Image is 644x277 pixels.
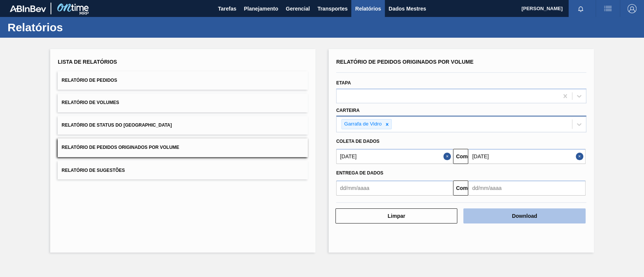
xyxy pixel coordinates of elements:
font: Planejamento [244,6,278,12]
font: Transportes [317,6,347,12]
input: dd/mm/aaaa [336,149,453,164]
button: Comeu [453,149,468,164]
font: Relatório de Pedidos [61,78,117,83]
img: ações do usuário [603,4,612,13]
font: Garrafa de Vidro [344,121,382,127]
font: Comeu [456,185,473,191]
font: Relatório de Sugestões [61,167,125,173]
font: Relatório de Pedidos Originados por Volume [336,59,473,65]
font: Relatório de Status do [GEOGRAPHIC_DATA] [61,122,172,128]
button: Notificações [569,3,593,14]
font: Tarefas [218,6,237,12]
font: Etapa [336,80,351,86]
input: dd/mm/aaaa [468,149,585,164]
img: TNhmsLtSVTkK8tSr43FrP2fwEKptu5GPRR3wAAAABJRU5ErkJggg== [10,5,46,12]
font: Coleta de dados [336,139,380,144]
button: Close [576,149,586,164]
button: Relatório de Sugestões [58,161,308,179]
font: Relatório de Pedidos Originados por Volume [61,145,179,150]
button: Relatório de Status do [GEOGRAPHIC_DATA] [58,116,308,135]
font: Entrega de dados [336,170,383,176]
img: Sair [627,4,636,13]
font: Carteira [336,108,360,113]
button: Relatório de Volumes [58,93,308,112]
button: Limpar [335,208,457,223]
button: Fechar [443,149,453,164]
font: [PERSON_NAME] [521,6,563,11]
font: Relatórios [355,6,381,12]
font: Download [512,213,537,219]
font: Dados Mestres [389,6,426,12]
button: Relatório de Pedidos [58,71,308,90]
font: Gerencial [286,6,310,12]
font: Comeu [456,153,473,159]
font: Relatório de Volumes [61,100,119,106]
button: Relatório de Pedidos Originados por Volume [58,138,308,157]
input: dd/mm/aaaa [336,181,453,196]
button: Download [463,208,585,223]
font: Relatórios [8,21,63,34]
font: Lista de Relatórios [58,59,117,65]
button: Comeu [453,181,468,196]
input: dd/mm/aaaa [468,181,585,196]
font: Limpar [387,213,405,219]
